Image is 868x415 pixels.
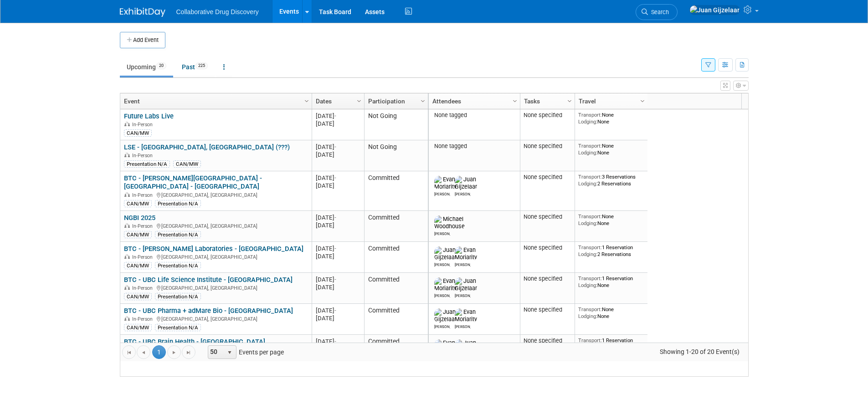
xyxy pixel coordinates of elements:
[316,214,360,221] div: [DATE]
[434,308,457,323] img: Juan Gijzelaar
[455,308,477,323] img: Evan Moriarity
[524,143,571,150] div: None specified
[124,231,152,238] div: CAN/MW
[124,192,130,197] img: In-Person Event
[120,58,173,76] a: Upcoming20
[364,211,428,242] td: Committed
[578,149,597,156] span: Lodging:
[434,215,465,230] img: Michael Woodhouse
[316,283,360,291] div: [DATE]
[364,335,428,366] td: Committed
[124,338,265,346] a: BTC - UBC Brain Health - [GEOGRAPHIC_DATA]
[124,284,308,292] div: [GEOGRAPHIC_DATA], [GEOGRAPHIC_DATA]
[173,160,201,168] div: CAN/MW
[208,346,224,359] span: 50
[578,220,597,226] span: Lodging:
[334,113,336,119] span: -
[195,62,208,69] span: 225
[434,246,457,261] img: Juan Gijzelaar
[578,282,597,288] span: Lodging:
[302,93,312,107] a: Column Settings
[637,93,647,107] a: Column Settings
[120,8,165,17] img: ExhibitDay
[578,112,644,125] div: None None
[124,253,308,261] div: [GEOGRAPHIC_DATA], [GEOGRAPHIC_DATA]
[185,349,192,356] span: Go to the last page
[170,349,178,356] span: Go to the next page
[132,223,155,229] span: In-Person
[124,93,306,109] a: Event
[124,316,130,321] img: In-Person Event
[124,222,308,230] div: [GEOGRAPHIC_DATA], [GEOGRAPHIC_DATA]
[455,277,477,292] img: Juan Gijzelaar
[434,323,450,329] div: Juan Gijzelaar
[364,109,428,140] td: Not Going
[155,262,201,269] div: Presentation N/A
[578,174,644,187] div: 3 Reservations 2 Reservations
[636,4,678,20] a: Search
[578,337,644,350] div: 1 Reservation None
[578,180,597,187] span: Lodging:
[124,324,152,331] div: CAN/MW
[334,174,336,181] span: -
[125,349,133,356] span: Go to the first page
[419,97,426,105] span: Column Settings
[182,345,195,359] a: Go to the last page
[432,143,516,150] div: None tagged
[196,345,293,359] span: Events per page
[124,160,170,168] div: Presentation N/A
[368,93,422,109] a: Participation
[316,245,360,252] div: [DATE]
[578,337,602,343] span: Transport:
[176,8,259,15] span: Collaborative Drug Discovery
[316,276,360,283] div: [DATE]
[316,252,360,260] div: [DATE]
[364,140,428,171] td: Not Going
[524,337,571,344] div: None specified
[524,174,571,181] div: None specified
[364,273,428,304] td: Committed
[651,345,748,358] span: Showing 1-20 of 20 Event(s)
[124,262,152,269] div: CAN/MW
[578,251,597,257] span: Lodging:
[124,129,152,137] div: CAN/MW
[566,97,573,105] span: Column Settings
[434,292,450,298] div: Evan Moriarity
[140,349,147,356] span: Go to the previous page
[132,254,155,260] span: In-Person
[578,143,644,156] div: None None
[124,307,293,315] a: BTC - UBC Pharma + adMare Bio - [GEOGRAPHIC_DATA]
[455,323,471,329] div: Evan Moriarity
[124,254,130,259] img: In-Person Event
[152,345,166,359] span: 1
[334,214,336,221] span: -
[455,261,471,267] div: Evan Moriarity
[434,176,457,190] img: Evan Moriarity
[334,307,336,314] span: -
[434,277,457,292] img: Evan Moriarity
[124,285,130,290] img: In-Person Event
[354,93,364,107] a: Column Settings
[156,62,166,69] span: 20
[578,213,644,226] div: None None
[689,5,740,15] img: Juan Gijzelaar
[155,324,201,331] div: Presentation N/A
[132,122,155,128] span: In-Person
[124,200,152,207] div: CAN/MW
[364,242,428,273] td: Committed
[167,345,181,359] a: Go to the next page
[132,192,155,198] span: In-Person
[120,32,165,48] button: Add Event
[155,231,201,238] div: Presentation N/A
[455,190,471,196] div: Juan Gijzelaar
[316,143,360,151] div: [DATE]
[316,182,360,190] div: [DATE]
[124,223,130,228] img: In-Person Event
[455,339,477,354] img: Juan Gijzelaar
[578,275,644,288] div: 1 Reservation None
[510,93,520,107] a: Column Settings
[434,190,450,196] div: Evan Moriarity
[303,97,310,105] span: Column Settings
[124,122,130,126] img: In-Person Event
[175,58,215,76] a: Past225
